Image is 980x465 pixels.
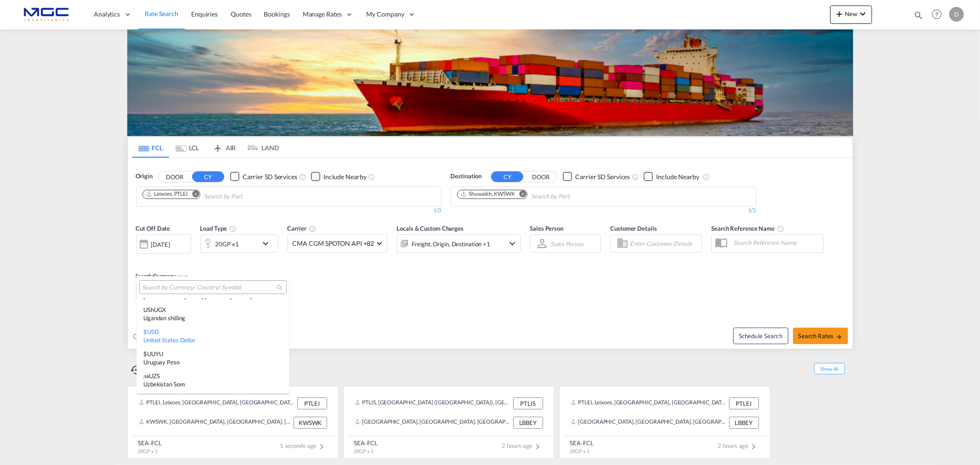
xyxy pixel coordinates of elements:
span: $ [143,328,147,335]
div: VES [143,394,283,410]
div: United States Dollar [143,336,283,344]
md-icon: icon-magnify [276,284,283,291]
div: Uzbekistan Som [143,380,283,388]
span: лв [143,372,149,380]
span: $U [143,350,151,357]
div: UYU [143,350,283,366]
span: USh [143,306,154,313]
div: Ugandan shilling [143,314,283,322]
div: UZS [143,372,283,388]
div: UGX [143,306,283,322]
input: Search by Currency/ Country/ Symbol [142,284,277,292]
div: USD [143,328,283,344]
div: Uruguay Peso [143,358,283,366]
